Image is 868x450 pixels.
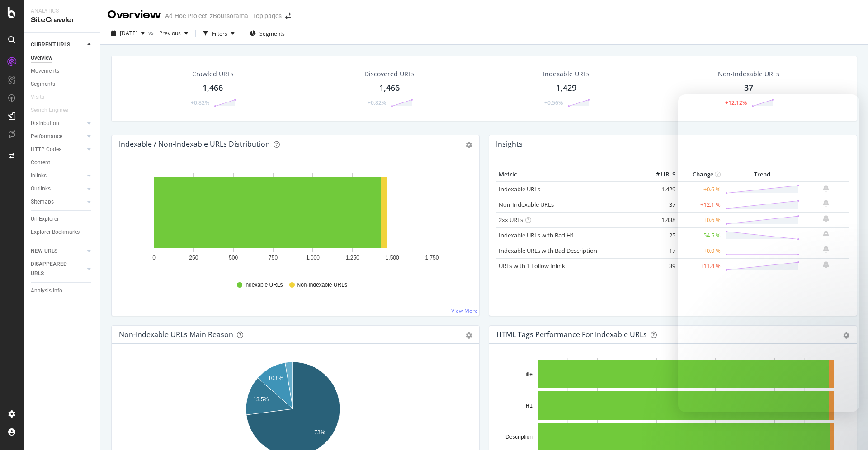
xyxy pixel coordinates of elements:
a: View More [451,307,478,315]
a: Content [31,158,94,167]
div: Url Explorer [31,214,59,224]
div: Outlinks [31,184,51,194]
iframe: Intercom live chat [837,419,859,441]
td: -54.5 % [678,227,723,243]
text: 1,000 [306,255,320,261]
div: 1,466 [203,82,223,94]
text: Description [505,434,533,440]
div: +0.82% [368,99,386,107]
div: HTML Tags Performance for Indexable URLs [496,330,647,339]
div: Sitemaps [31,197,54,207]
div: Ad-Hoc Project: zBoursorama - Top pages [165,11,282,20]
div: Discovered URLs [364,70,415,79]
div: arrow-right-arrow-left [285,13,291,19]
td: +0.0 % [678,243,723,258]
th: Metric [496,168,642,181]
a: NEW URLS [31,246,85,256]
div: Inlinks [31,171,47,181]
div: Analysis Info [31,286,62,296]
div: 1,466 [379,82,400,94]
div: gear [466,332,472,339]
div: HTTP Codes [31,145,61,154]
th: # URLS [642,168,678,181]
div: Distribution [31,119,59,128]
div: +0.82% [191,99,209,107]
span: 2025 Oct. 7th [120,29,137,37]
svg: A chart. [119,168,467,273]
a: Indexable URLs with Bad Description [499,246,597,255]
a: Movements [31,66,94,76]
div: Search Engines [31,106,68,115]
div: Non-Indexable URLs [718,70,779,79]
div: gear [466,142,472,148]
text: 500 [229,255,238,261]
div: Crawled URLs [192,70,234,79]
a: CURRENT URLS [31,40,85,50]
a: URLs with 1 Follow Inlink [499,262,565,270]
div: Analytics [31,7,93,15]
div: Performance [31,132,62,141]
button: Filters [199,26,238,41]
td: 39 [642,258,678,274]
text: 1,250 [346,255,359,261]
button: Previous [156,26,192,41]
text: 0 [152,255,156,261]
button: Segments [246,26,288,41]
a: Inlinks [31,171,85,181]
div: 1,429 [556,82,576,94]
text: H1 [526,403,533,409]
td: 25 [642,227,678,243]
a: DISAPPEARED URLS [31,260,85,278]
h4: Insights [496,138,523,150]
div: Overview [31,53,52,63]
div: +0.56% [544,99,563,107]
td: +0.6 % [678,181,723,197]
div: DISAPPEARED URLS [31,260,76,278]
div: Visits [31,93,44,102]
th: Change [678,168,723,181]
a: Visits [31,93,53,102]
a: Non-Indexable URLs [499,200,554,209]
td: 1,438 [642,212,678,227]
text: 13.5% [253,396,269,403]
div: Non-Indexable URLs Main Reason [119,330,233,339]
text: Title [523,371,533,377]
span: Indexable URLs [244,281,283,289]
a: 2xx URLs [499,216,523,224]
div: CURRENT URLS [31,40,70,50]
span: Non-Indexable URLs [297,281,347,289]
a: Indexable URLs [499,185,540,193]
a: Indexable URLs with Bad H1 [499,231,574,239]
a: Outlinks [31,184,85,194]
a: Distribution [31,119,85,128]
a: Analysis Info [31,286,94,296]
a: Sitemaps [31,197,85,207]
div: Filters [212,30,227,37]
a: Segments [31,79,94,89]
span: Segments [259,30,285,37]
a: Explorer Bookmarks [31,227,94,237]
td: +11.4 % [678,258,723,274]
div: Content [31,158,50,167]
div: Segments [31,79,55,89]
div: Explorer Bookmarks [31,227,80,237]
iframe: Intercom live chat [678,94,859,412]
a: Url Explorer [31,214,94,224]
span: vs [148,29,156,37]
td: 37 [642,197,678,212]
text: 1,750 [425,255,439,261]
text: 250 [189,255,198,261]
div: Indexable / Non-Indexable URLs Distribution [119,139,270,148]
span: Previous [156,29,181,37]
a: Overview [31,53,94,63]
div: Overview [108,7,161,23]
a: HTTP Codes [31,145,85,154]
td: +0.6 % [678,212,723,227]
a: Search Engines [31,106,77,115]
td: 17 [642,243,678,258]
a: Performance [31,132,85,141]
button: [DATE] [108,26,148,41]
div: Movements [31,66,59,76]
div: SiteCrawler [31,15,93,25]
